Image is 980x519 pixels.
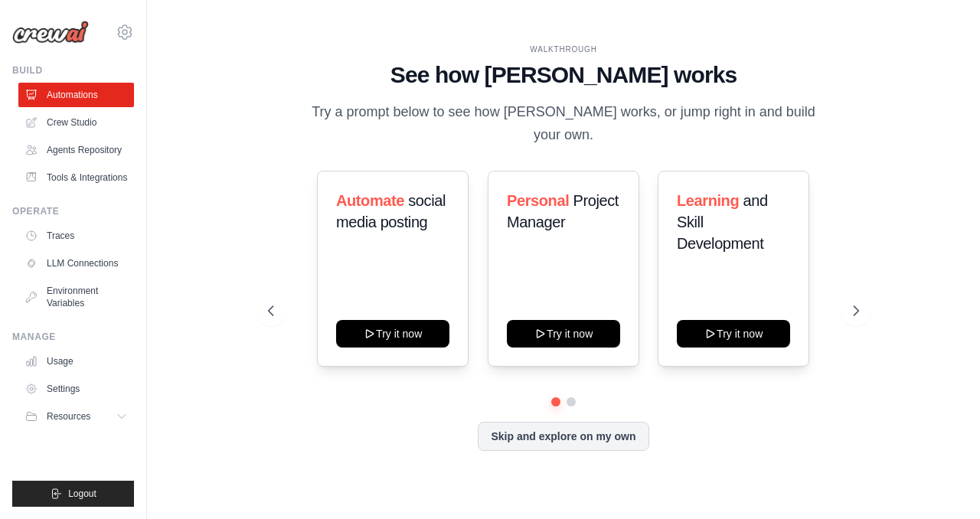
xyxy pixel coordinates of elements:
[268,61,858,89] h1: See how [PERSON_NAME] works
[18,251,134,276] a: LLM Connections
[268,44,858,55] div: WALKTHROUGH
[12,21,89,44] img: Logo
[18,404,134,429] button: Resources
[18,83,134,107] a: Automations
[677,320,790,348] button: Try it now
[336,192,404,209] span: Automate
[68,488,96,500] span: Logout
[507,192,569,209] span: Personal
[18,165,134,190] a: Tools & Integrations
[12,64,134,77] div: Build
[306,101,821,146] p: Try a prompt below to see how [PERSON_NAME] works, or jump right in and build your own.
[18,110,134,135] a: Crew Studio
[507,320,620,348] button: Try it now
[336,320,449,348] button: Try it now
[12,205,134,217] div: Operate
[12,481,134,507] button: Logout
[12,331,134,343] div: Manage
[677,192,739,209] span: Learning
[18,224,134,248] a: Traces
[18,377,134,401] a: Settings
[507,192,619,230] span: Project Manager
[18,279,134,315] a: Environment Variables
[18,349,134,374] a: Usage
[677,192,768,252] span: and Skill Development
[18,138,134,162] a: Agents Repository
[47,410,90,423] span: Resources
[478,422,648,451] button: Skip and explore on my own
[336,192,446,230] span: social media posting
